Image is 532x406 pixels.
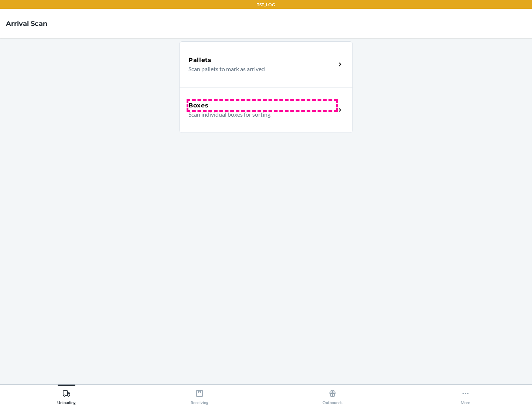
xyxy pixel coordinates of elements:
[179,87,353,133] a: BoxesScan individual boxes for sorting
[133,385,266,405] button: Receiving
[188,56,212,65] h5: Pallets
[6,19,47,28] h4: Arrival Scan
[179,41,353,87] a: PalletsScan pallets to mark as arrived
[188,65,330,73] p: Scan pallets to mark as arrived
[399,385,532,405] button: More
[461,386,470,405] div: More
[191,386,208,405] div: Receiving
[266,385,399,405] button: Outbounds
[188,101,209,110] h5: Boxes
[57,386,76,405] div: Unloading
[323,386,342,405] div: Outbounds
[257,1,275,8] p: TST_LOG
[188,110,330,119] p: Scan individual boxes for sorting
